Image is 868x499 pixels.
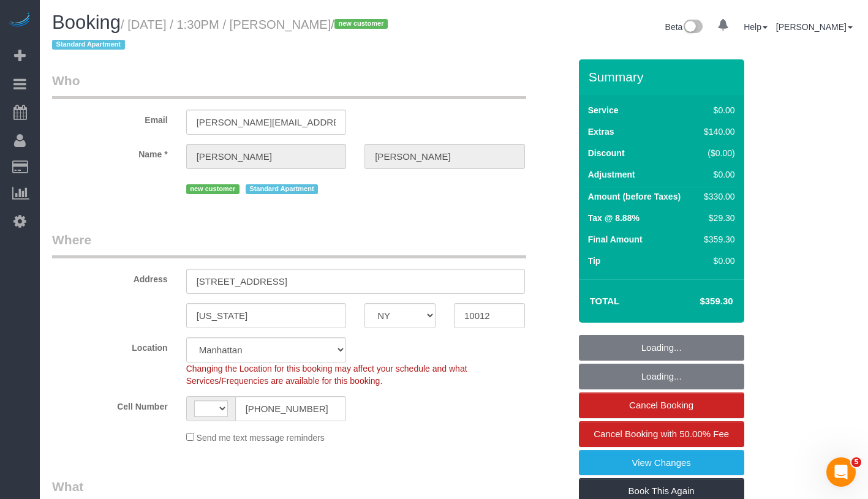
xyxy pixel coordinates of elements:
input: Zip Code [454,303,525,328]
label: Final Amount [588,233,643,246]
input: Last Name [364,144,525,169]
label: Service [588,104,619,116]
div: $0.00 [699,168,734,181]
label: Email [43,110,177,126]
div: $0.00 [699,255,734,267]
a: View Changes [579,450,744,476]
div: $330.00 [699,190,734,203]
a: Cancel Booking with 50.00% Fee [579,421,744,447]
span: Standard Apartment [52,40,125,50]
div: $29.30 [699,212,734,224]
a: Help [744,22,768,32]
label: Extras [588,126,614,138]
span: Cancel Booking with 50.00% Fee [594,429,729,439]
input: City [186,303,347,328]
label: Tip [588,255,601,267]
div: $0.00 [699,104,734,116]
h3: Summary [589,70,738,84]
span: Send me text message reminders [197,433,325,443]
span: Changing the Location for this booking may affect your schedule and what Services/Frequencies are... [186,364,467,386]
label: Address [43,269,177,285]
span: Standard Apartment [246,184,319,194]
strong: Total [590,296,620,306]
label: Cell Number [43,396,177,413]
input: Cell Number [235,396,347,421]
div: ($0.00) [699,147,734,159]
small: / [DATE] / 1:30PM / [PERSON_NAME] [52,18,391,52]
span: Booking [52,12,121,33]
input: First Name [186,144,347,169]
div: $359.30 [699,233,734,246]
span: new customer [186,184,240,194]
a: [PERSON_NAME] [776,22,853,32]
img: Automaid Logo [7,12,32,29]
iframe: Intercom live chat [826,457,856,487]
a: Beta [665,22,703,32]
legend: Who [52,72,526,99]
label: Discount [588,147,625,159]
h4: $359.30 [663,296,733,307]
label: Tax @ 8.88% [588,212,640,224]
legend: Where [52,231,526,258]
div: $140.00 [699,126,734,138]
label: Adjustment [588,168,635,181]
span: 5 [851,457,861,467]
label: Location [43,337,177,354]
input: Email [186,110,347,135]
span: new customer [334,19,388,29]
img: New interface [682,20,703,36]
label: Name * [43,144,177,160]
a: Cancel Booking [579,392,744,418]
label: Amount (before Taxes) [588,190,681,203]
